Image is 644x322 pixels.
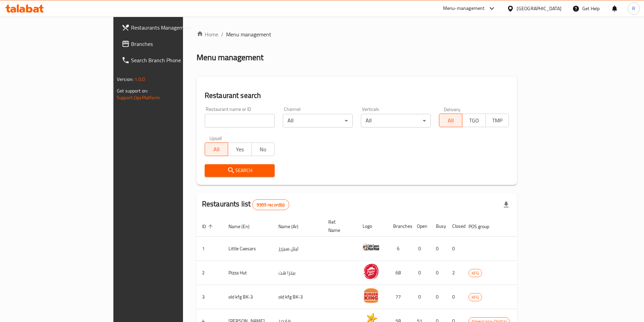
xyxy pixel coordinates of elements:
[469,269,482,277] span: KFG
[208,145,225,154] span: All
[117,75,133,84] span: Version:
[273,237,323,261] td: ليتل سيزرز
[388,261,411,285] td: 68
[328,218,349,234] span: Ref. Name
[131,56,216,64] span: Search Branch Phone
[388,285,411,309] td: 77
[221,30,223,38] li: /
[469,293,482,301] span: KFG
[231,145,249,154] span: Yes
[283,114,353,128] div: All
[442,116,460,125] span: All
[131,40,216,48] span: Branches
[202,222,215,231] span: ID
[439,114,462,127] button: All
[116,36,221,52] a: Branches
[226,30,271,38] span: Menu management
[632,5,635,12] span: R
[117,86,148,95] span: Get support on:
[498,197,514,213] div: Export file
[205,114,275,128] input: Search for restaurant name or ID..
[430,261,447,285] td: 0
[462,114,485,127] button: TGO
[278,222,307,231] span: Name (Ar)
[430,216,447,237] th: Busy
[205,90,509,101] h2: Restaurant search
[252,199,289,210] div: Total records count
[223,261,273,285] td: Pizza Hut
[205,142,228,156] button: All
[411,285,430,309] td: 0
[210,166,269,175] span: Search
[444,107,461,112] label: Delivery
[202,199,289,210] h2: Restaurants list
[517,5,562,12] div: [GEOGRAPHIC_DATA]
[430,237,447,261] td: 0
[388,216,411,237] th: Branches
[443,4,485,13] div: Menu-management
[228,142,251,156] button: Yes
[209,136,222,140] label: Upsell
[253,202,289,208] span: 9955 record(s)
[116,52,221,68] a: Search Branch Phone
[254,145,272,154] span: No
[223,237,273,261] td: Little Caesars
[273,285,323,309] td: old kfg BK-3
[411,261,430,285] td: 0
[117,93,160,102] a: Support.OpsPlatform
[489,116,506,125] span: TMP
[447,237,463,261] td: 0
[197,52,263,63] h2: Menu management
[447,216,463,237] th: Closed
[197,30,517,38] nav: breadcrumb
[251,142,275,156] button: No
[411,237,430,261] td: 0
[363,239,380,256] img: Little Caesars
[388,237,411,261] td: 6
[205,164,275,177] button: Search
[411,216,430,237] th: Open
[223,285,273,309] td: old kfg BK-3
[465,116,483,125] span: TGO
[134,75,145,84] span: 1.0.0
[447,261,463,285] td: 2
[131,23,216,32] span: Restaurants Management
[273,261,323,285] td: بيتزا هت
[116,19,221,36] a: Restaurants Management
[468,222,498,231] span: POS group
[363,287,380,304] img: old kfg BK-3
[228,222,258,231] span: Name (En)
[361,114,431,128] div: All
[447,285,463,309] td: 0
[357,216,388,237] th: Logo
[363,263,380,280] img: Pizza Hut
[430,285,447,309] td: 0
[485,114,509,127] button: TMP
